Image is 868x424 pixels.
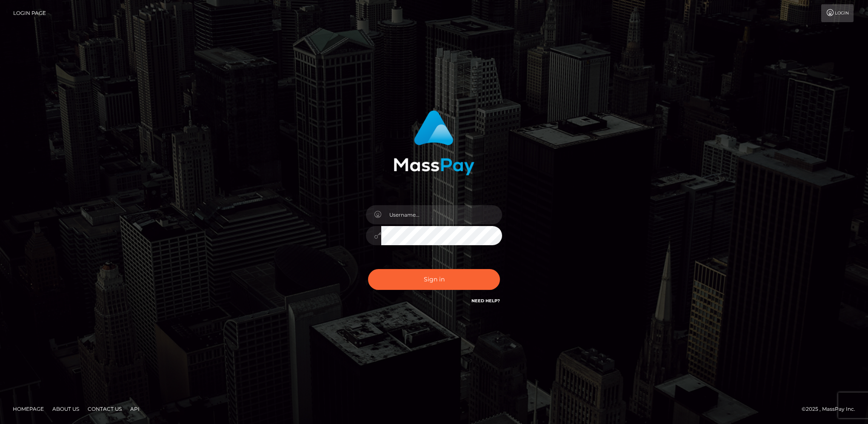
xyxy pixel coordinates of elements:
[802,404,862,414] div: © 2025 , MassPay Inc.
[9,402,47,415] a: Homepage
[821,4,854,22] a: Login
[394,110,474,175] img: MassPay Login
[84,402,125,415] a: Contact Us
[381,205,502,224] input: Username...
[471,298,500,304] a: Need Help?
[49,402,83,415] a: About Us
[127,402,143,415] a: API
[13,4,46,22] a: Login Page
[368,269,500,290] button: Sign in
